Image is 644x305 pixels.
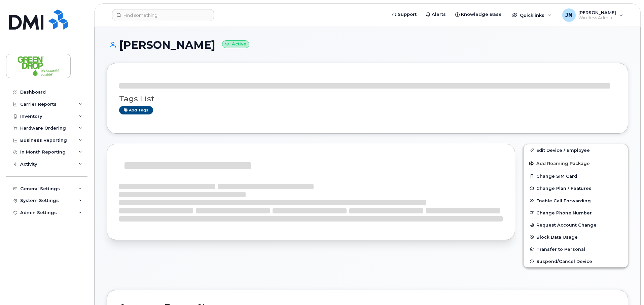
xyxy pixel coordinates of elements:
[524,231,628,243] button: Block Data Usage
[524,156,628,170] button: Add Roaming Package
[222,40,249,48] small: Active
[524,255,628,267] button: Suspend/Cancel Device
[536,259,592,264] span: Suspend/Cancel Device
[119,106,153,114] a: Add tags
[529,161,590,167] span: Add Roaming Package
[524,243,628,255] button: Transfer to Personal
[536,186,592,191] span: Change Plan / Features
[107,39,628,51] h1: [PERSON_NAME]
[524,207,628,219] button: Change Phone Number
[524,219,628,231] button: Request Account Change
[524,170,628,182] button: Change SIM Card
[524,182,628,194] button: Change Plan / Features
[119,95,616,103] h3: Tags List
[536,198,591,203] span: Enable Call Forwarding
[524,195,628,207] button: Enable Call Forwarding
[524,144,628,156] a: Edit Device / Employee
